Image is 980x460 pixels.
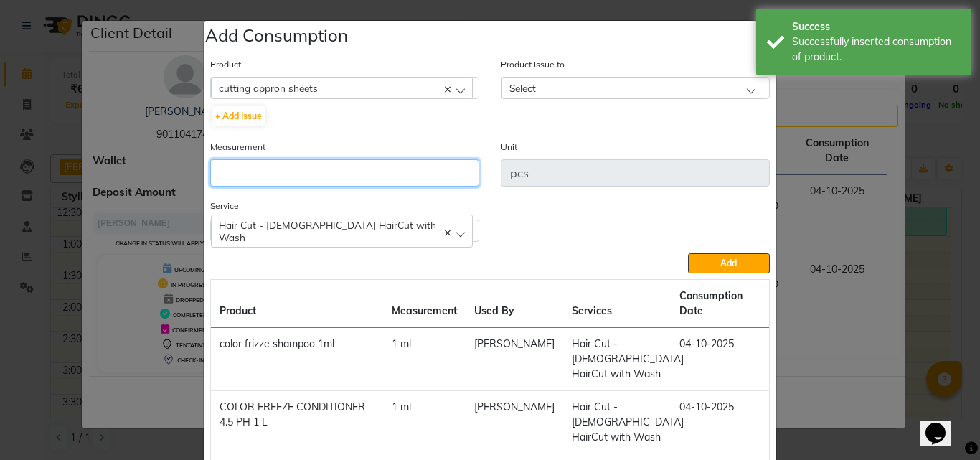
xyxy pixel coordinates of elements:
div: Successfully inserted consumption of product. [792,34,961,65]
button: Close [753,11,786,51]
th: Services [563,280,671,328]
td: COLOR FREEZE CONDITIONER 4.5 PH 1 L [211,391,383,454]
span: Hair Cut - [DEMOGRAPHIC_DATA] HairCut with Wash [219,219,436,243]
div: Success [792,19,961,34]
th: Product [211,280,383,328]
label: Product [210,58,241,71]
label: Product Issue to [501,58,565,71]
td: 04-10-2025 [671,391,769,454]
td: 04-10-2025 [671,328,769,391]
th: Used By [466,280,563,328]
td: [PERSON_NAME] [466,328,563,391]
span: Select [509,82,536,94]
td: Hair Cut - [DEMOGRAPHIC_DATA] HairCut with Wash [563,391,671,454]
span: cutting appron sheets [219,82,318,94]
label: Measurement [210,141,265,154]
td: 1 ml [383,328,466,391]
td: [PERSON_NAME] [466,391,563,454]
h4: Add Consumption [205,22,348,48]
th: Measurement [383,280,466,328]
th: Consumption Date [671,280,769,328]
label: Unit [501,141,517,154]
button: Add [688,253,770,273]
button: + Add Issue [212,106,265,126]
span: Add [720,258,737,268]
td: 1 ml [383,391,466,454]
td: color frizze shampoo 1ml [211,328,383,391]
label: Service [210,200,239,212]
iframe: chat widget [920,403,966,446]
td: Hair Cut - [DEMOGRAPHIC_DATA] HairCut with Wash [563,328,671,391]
